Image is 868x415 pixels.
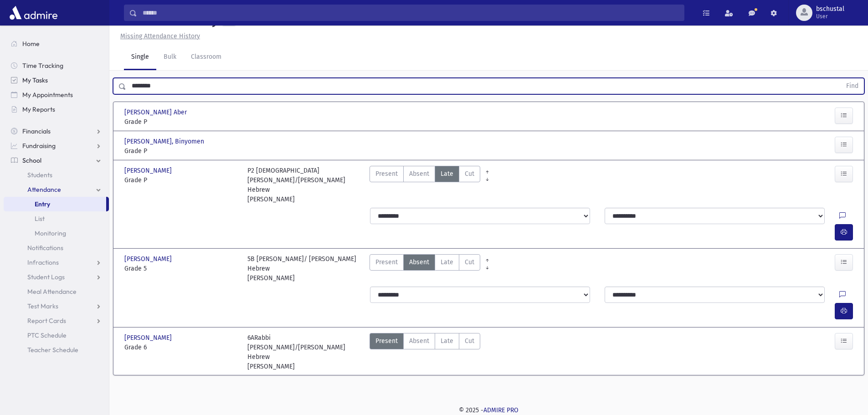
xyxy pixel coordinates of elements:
[465,257,474,267] span: Cut
[4,182,109,197] a: Attendance
[4,87,109,102] a: My Appointments
[27,287,77,296] span: Meal Attendance
[156,45,184,70] a: Bulk
[816,5,844,13] span: bschustal
[27,302,58,310] span: Test Marks
[35,200,50,208] span: Entry
[27,273,65,281] span: Student Logs
[409,257,429,267] span: Absent
[465,336,474,346] span: Cut
[841,78,864,94] button: Find
[4,153,109,168] a: School
[22,76,48,84] span: My Tasks
[137,5,684,21] input: Search
[27,346,78,354] span: Teacher Schedule
[27,185,61,194] span: Attendance
[370,333,480,371] div: AttTypes
[27,317,66,325] span: Report Cards
[124,405,853,415] div: © 2025 -
[120,32,200,40] u: Missing Attendance History
[124,175,238,185] span: Grade P
[22,156,41,164] span: School
[4,313,109,328] a: Report Cards
[375,336,398,346] span: Present
[22,127,51,135] span: Financials
[4,255,109,270] a: Infractions
[22,91,73,99] span: My Appointments
[124,333,174,343] span: [PERSON_NAME]
[409,336,429,346] span: Absent
[22,40,40,48] span: Home
[124,137,206,146] span: [PERSON_NAME], Binyomen
[27,331,67,339] span: PTC Schedule
[4,328,109,343] a: PTC Schedule
[441,336,453,346] span: Late
[22,142,56,150] span: Fundraising
[816,13,844,20] span: User
[247,166,361,204] div: P2 [DEMOGRAPHIC_DATA][PERSON_NAME]/[PERSON_NAME] Hebrew [PERSON_NAME]
[35,215,45,223] span: List
[375,169,398,179] span: Present
[124,264,238,273] span: Grade 5
[124,146,238,156] span: Grade P
[27,258,59,266] span: Infractions
[22,105,55,113] span: My Reports
[441,257,453,267] span: Late
[4,226,109,241] a: Monitoring
[124,45,156,70] a: Single
[4,299,109,313] a: Test Marks
[124,254,174,264] span: [PERSON_NAME]
[4,73,109,87] a: My Tasks
[27,171,52,179] span: Students
[27,244,63,252] span: Notifications
[4,138,109,153] a: Fundraising
[370,166,480,204] div: AttTypes
[124,343,238,352] span: Grade 6
[4,58,109,73] a: Time Tracking
[117,32,200,40] a: Missing Attendance History
[4,36,109,51] a: Home
[4,124,109,138] a: Financials
[375,257,398,267] span: Present
[4,241,109,255] a: Notifications
[409,169,429,179] span: Absent
[22,61,63,70] span: Time Tracking
[184,45,229,70] a: Classroom
[247,254,361,283] div: 5B [PERSON_NAME]/ [PERSON_NAME] Hebrew [PERSON_NAME]
[4,270,109,284] a: Student Logs
[7,4,60,22] img: AdmirePro
[4,102,109,117] a: My Reports
[124,117,238,127] span: Grade P
[4,197,106,211] a: Entry
[247,333,361,371] div: 6ARabbi [PERSON_NAME]/[PERSON_NAME] Hebrew [PERSON_NAME]
[124,166,174,175] span: [PERSON_NAME]
[370,254,480,283] div: AttTypes
[4,343,109,357] a: Teacher Schedule
[35,229,66,237] span: Monitoring
[4,211,109,226] a: List
[4,284,109,299] a: Meal Attendance
[4,168,109,182] a: Students
[441,169,453,179] span: Late
[465,169,474,179] span: Cut
[124,108,189,117] span: [PERSON_NAME] Aber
